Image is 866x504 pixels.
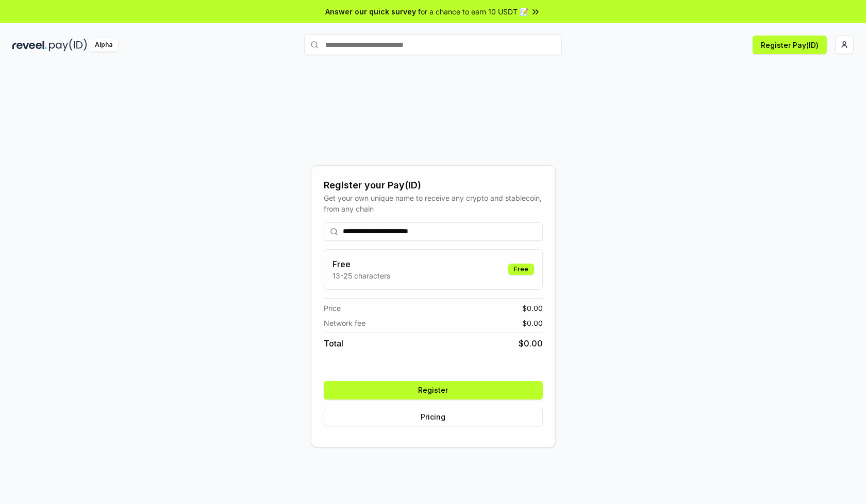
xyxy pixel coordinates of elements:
span: $ 0.00 [519,337,543,350]
div: Get your own unique name to receive any crypto and stablecoin, from any chain [324,193,543,214]
h3: Free [332,258,390,270]
span: $ 0.00 [522,318,543,328]
div: Alpha [89,39,118,51]
div: Register your Pay(ID) [324,178,543,193]
div: Free [508,264,534,275]
button: Register Pay(ID) [753,36,827,54]
span: $ 0.00 [522,303,543,314]
span: Total [324,337,343,350]
span: Answer our quick survey [325,6,416,17]
span: for a chance to earn 10 USDT 📝 [418,6,528,17]
button: Pricing [324,408,543,426]
button: Register [324,381,543,399]
p: 13-25 characters [332,270,390,281]
span: Price [324,303,341,314]
span: Network fee [324,318,365,328]
img: pay_id [49,39,87,51]
img: reveel_dark [12,39,47,51]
